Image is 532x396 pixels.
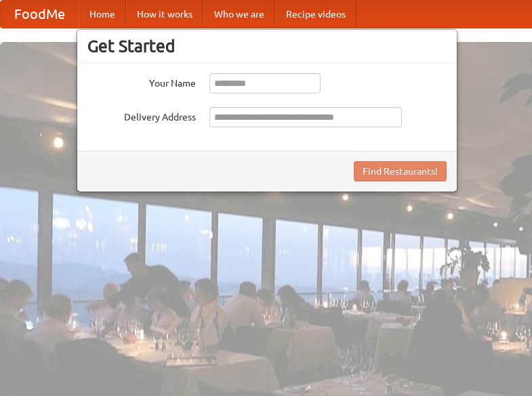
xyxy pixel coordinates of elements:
[354,161,447,181] button: Find Restaurants!
[87,36,447,56] h3: Get Started
[87,73,196,90] label: Your Name
[275,1,356,28] a: Recipe videos
[79,1,126,28] a: Home
[126,1,203,28] a: How it works
[1,1,79,28] a: FoodMe
[87,107,196,124] label: Delivery Address
[203,1,275,28] a: Who we are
